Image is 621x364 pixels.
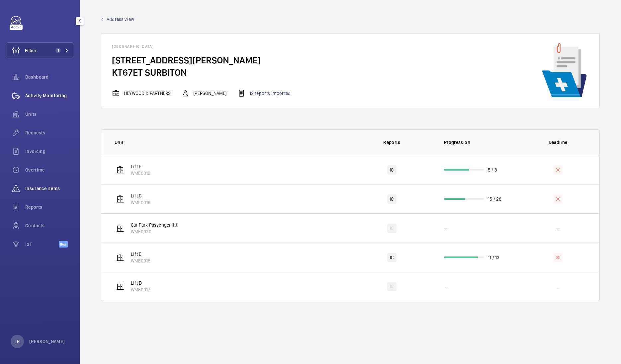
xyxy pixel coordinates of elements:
[131,163,150,170] p: Lift F
[25,204,73,210] span: Reports
[131,228,177,235] p: WME0020
[29,338,65,345] p: [PERSON_NAME]
[556,225,560,232] p: --
[444,225,447,232] p: --
[25,129,73,136] span: Requests
[107,16,134,23] span: Address view
[387,253,396,262] div: IC
[131,280,150,286] p: Lift D
[131,251,150,257] p: Lift E
[25,111,73,117] span: Units
[488,167,497,173] p: 5 / 8
[7,42,73,58] button: Filters1
[115,139,350,146] p: Unit
[444,139,516,146] p: Progression
[488,254,499,261] p: 11 / 13
[444,283,447,290] p: --
[131,192,150,199] p: Lift C
[25,148,73,155] span: Invoicing
[116,254,124,261] img: elevator.svg
[25,185,73,192] span: Insurance items
[25,241,59,248] span: IoT
[25,92,73,99] span: Activity Monitoring
[488,196,501,202] p: 15 / 28
[131,199,150,206] p: WME0016
[112,44,301,54] h4: [GEOGRAPHIC_DATA]
[387,194,396,204] div: IC
[59,241,68,248] span: Beta
[131,222,177,228] p: Car Park Passenger lift
[25,222,73,229] span: Contacts
[112,89,171,97] div: HEYWOOD & PARTNERS
[387,282,396,291] div: IC
[181,89,226,97] div: [PERSON_NAME]
[25,47,38,54] span: Filters
[131,257,150,264] p: WME0018
[55,48,61,53] span: 1
[237,89,291,97] div: 12 reports imported
[116,224,124,232] img: elevator.svg
[131,170,150,177] p: WME0019
[25,167,73,173] span: Overtime
[387,165,396,175] div: IC
[521,139,595,146] p: Deadline
[116,166,124,174] img: elevator.svg
[355,139,429,146] p: Reports
[131,286,150,293] p: WME0017
[556,283,560,290] p: --
[15,338,20,345] p: LR
[387,224,396,233] div: IC
[25,74,73,80] span: Dashboard
[112,54,301,79] h4: [STREET_ADDRESS][PERSON_NAME] KT67ET SURBITON
[116,282,124,290] img: elevator.svg
[116,195,124,203] img: elevator.svg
